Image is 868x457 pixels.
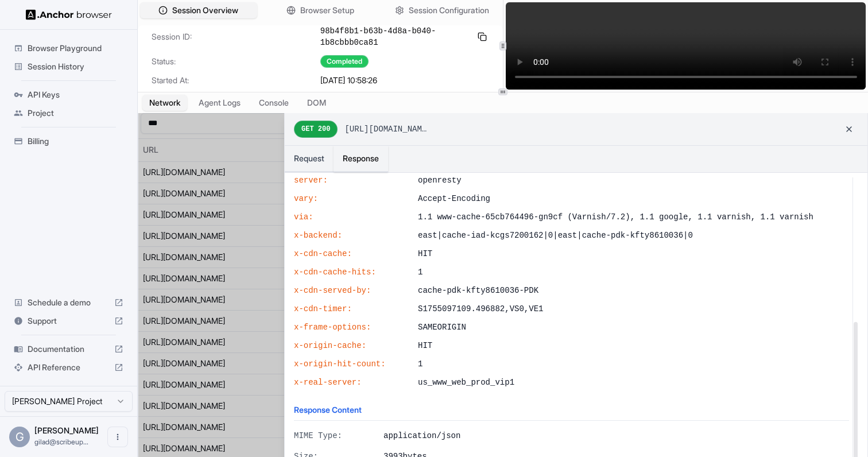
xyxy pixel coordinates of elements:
[28,61,123,72] span: Session History
[9,293,128,312] div: Schedule a demo
[28,343,110,355] span: Documentation
[34,437,88,446] span: gilad@scribeup.io
[107,427,128,447] button: Open menu
[28,315,110,327] span: Support
[9,104,128,122] div: Project
[28,42,123,54] span: Browser Playground
[9,39,128,57] div: Browser Playground
[9,340,128,358] div: Documentation
[28,362,110,373] span: API Reference
[9,427,30,447] div: G
[9,57,128,76] div: Session History
[34,425,99,435] span: Gilad Spitzer
[28,297,110,308] span: Schedule a demo
[28,107,123,119] span: Project
[26,9,112,20] img: Anchor Logo
[9,86,128,104] div: API Keys
[28,89,123,100] span: API Keys
[9,312,128,330] div: Support
[9,132,128,150] div: Billing
[9,358,128,377] div: API Reference
[28,135,123,147] span: Billing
